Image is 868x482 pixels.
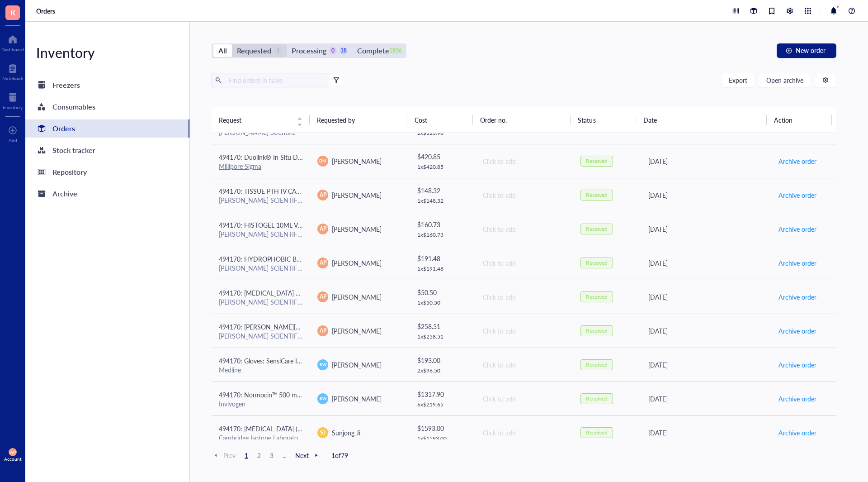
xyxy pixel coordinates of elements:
[417,163,468,171] div: 1 x $ 420.85
[648,224,764,234] div: [DATE]
[417,321,468,331] div: $ 258.51
[331,451,348,459] span: 1 of 79
[417,197,468,205] div: 1 x $ 148.32
[483,190,566,200] div: Click to add
[417,186,468,196] div: $ 148.32
[648,394,764,404] div: [DATE]
[483,156,566,166] div: Click to add
[25,141,189,159] a: Stock tracker
[212,107,310,133] th: Request
[778,188,817,202] button: Archive order
[648,190,764,200] div: [DATE]
[648,428,764,438] div: [DATE]
[648,156,764,166] div: [DATE]
[219,264,303,272] div: [PERSON_NAME] SCIENTIFIC COMPANY LLC
[475,144,573,178] td: Click to add
[475,314,573,348] td: Click to add
[332,224,382,234] span: [PERSON_NAME]
[475,178,573,212] td: Click to add
[586,225,608,233] div: Received
[417,265,468,272] div: 1 x $ 191.48
[320,429,325,437] span: SJ
[319,362,326,368] span: KW
[778,391,817,406] button: Archive order
[586,293,608,301] div: Received
[219,186,345,196] span: 494170: TISSUE PTH IV CASS GRN 1000/CS
[417,355,468,365] div: $ 193.00
[52,122,75,135] div: Orders
[417,129,468,137] div: 2 x $ 123.98
[10,449,16,455] span: AP
[767,107,832,133] th: Action
[796,47,826,54] span: New order
[483,428,566,438] div: Click to add
[778,292,816,302] span: Archive order
[340,47,347,55] div: 18
[417,253,468,263] div: $ 191.48
[52,187,77,200] div: Archive
[219,424,354,433] span: 494170: [MEDICAL_DATA] (¹³C₅, 99%); 0.1 gram
[417,435,468,442] div: 1 x $ 1593.00
[2,61,23,81] a: Notebook
[778,258,816,268] span: Archive order
[241,451,252,459] span: 1
[407,107,472,133] th: Cost
[778,224,816,234] span: Archive order
[1,32,24,52] a: Dashboard
[586,191,608,199] div: Received
[483,292,566,302] div: Click to add
[778,360,816,370] span: Archive order
[332,326,382,335] span: [PERSON_NAME]
[218,44,227,57] div: All
[417,231,468,239] div: 1 x $ 160.73
[225,73,324,87] input: Find orders in table
[648,258,764,268] div: [DATE]
[3,90,23,110] a: Inventory
[778,190,816,200] span: Archive order
[332,292,382,301] span: [PERSON_NAME]
[778,156,816,166] span: Archive order
[219,433,307,442] a: Cambridge Isotope Laboratories
[483,258,566,268] div: Click to add
[52,100,95,113] div: Consumables
[1,47,24,52] div: Dashboard
[237,44,271,57] div: Requested
[219,153,369,162] span: 494170: Duolink® In Situ Detection Reagents FarRed
[9,138,17,143] div: Add
[25,163,189,181] a: Repository
[766,76,803,84] span: Open archive
[417,401,468,408] div: 6 x $ 219.65
[357,44,389,57] div: Complete
[648,326,764,336] div: [DATE]
[759,73,811,87] button: Open archive
[212,43,406,58] div: segmented control
[219,230,303,238] div: [PERSON_NAME] SCIENTIFIC COMPANY LLC
[320,225,326,233] span: AP
[778,358,817,372] button: Archive order
[586,157,608,165] div: Received
[36,7,57,15] a: Orders
[586,395,608,402] div: Received
[329,47,337,55] div: 0
[320,327,326,335] span: AP
[648,292,764,302] div: [DATE]
[483,360,566,370] div: Click to add
[721,73,755,87] button: Export
[219,162,261,171] a: Millipore Sigma
[254,451,264,459] span: 2
[729,76,747,84] span: Export
[332,394,382,403] span: [PERSON_NAME]
[25,98,189,116] a: Consumables
[475,415,573,449] td: Click to add
[2,76,23,81] div: Notebook
[475,212,573,246] td: Click to add
[266,451,277,459] span: 3
[274,47,282,55] div: 3
[219,254,348,263] span: 494170: HYDROPHOBIC BARRIER PEN 2/PK
[483,394,566,404] div: Click to add
[219,366,303,374] div: Medline
[586,361,608,368] div: Received
[320,259,326,267] span: AP
[332,191,382,200] span: [PERSON_NAME]
[475,246,573,280] td: Click to add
